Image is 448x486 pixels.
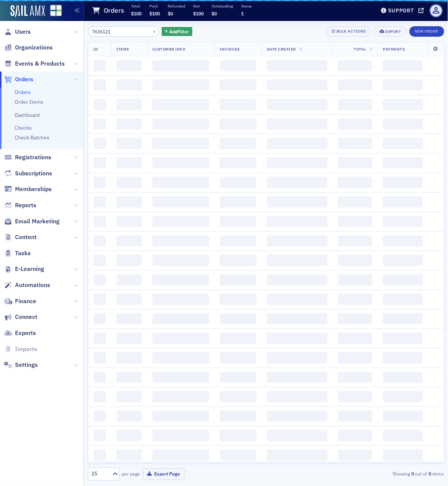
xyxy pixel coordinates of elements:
[152,216,210,227] span: ‌
[386,30,401,34] div: Export
[152,352,210,363] span: ‌
[152,118,210,130] span: ‌
[338,313,372,324] span: ‌
[94,79,106,91] span: ‌
[116,294,141,305] span: ‌
[15,169,52,178] span: Subscriptions
[15,249,31,257] span: Tasks
[94,235,106,247] span: ‌
[15,43,53,52] span: Organizations
[116,216,141,227] span: ‌
[116,177,141,188] span: ‌
[267,177,328,188] span: ‌
[152,196,210,208] span: ‌
[267,372,328,383] span: ‌
[267,138,328,149] span: ‌
[383,430,423,441] span: ‌
[383,46,405,52] span: Payments
[15,281,50,289] span: Automations
[267,79,328,91] span: ‌
[88,26,159,37] input: Search…
[152,177,210,188] span: ‌
[338,60,372,71] span: ‌
[15,265,44,273] span: E-Learning
[94,177,106,188] span: ‌
[354,46,366,52] span: Total
[131,3,141,9] p: Total
[15,345,37,353] span: Imports
[220,352,256,363] span: ‌
[116,157,141,169] span: ‌
[94,118,106,130] span: ‌
[45,5,62,18] a: View Homepage
[338,157,372,169] span: ‌
[170,28,189,35] span: Add Filter
[220,333,256,344] span: ‌
[152,294,210,305] span: ‌
[15,28,31,36] span: Users
[94,352,106,363] span: ‌
[383,157,423,169] span: ‌
[220,313,256,324] span: ‌
[383,372,423,383] span: ‌
[220,294,256,305] span: ‌
[94,99,106,110] span: ‌
[94,196,106,208] span: ‌
[338,333,372,344] span: ‌
[267,391,328,402] span: ‌
[15,75,33,84] span: Orders
[116,235,141,247] span: ‌
[267,196,328,208] span: ‌
[92,470,108,478] div: 25
[94,450,106,461] span: ‌
[383,274,423,286] span: ‌
[338,450,372,461] span: ‌
[267,118,328,130] span: ‌
[15,201,36,209] span: Reports
[383,196,423,208] span: ‌
[338,79,372,91] span: ‌
[427,471,433,477] strong: 0
[94,313,106,324] span: ‌
[383,99,423,110] span: ‌
[267,216,328,227] span: ‌
[152,99,210,110] span: ‌
[220,391,256,402] span: ‌
[383,177,423,188] span: ‌
[220,46,240,52] span: Invoicee
[94,216,106,227] span: ‌
[338,391,372,402] span: ‌
[383,352,423,363] span: ‌
[338,138,372,149] span: ‌
[338,235,372,247] span: ‌
[267,450,328,461] span: ‌
[267,99,328,110] span: ‌
[409,27,444,34] a: New Order
[241,10,244,16] span: 1
[267,255,328,266] span: ‌
[211,10,217,16] span: $0
[152,157,210,169] span: ‌
[220,450,256,461] span: ‌
[4,43,53,52] a: Organizations
[15,297,36,305] span: Finance
[15,185,52,193] span: Memberships
[4,169,52,178] a: Subscriptions
[152,313,210,324] span: ‌
[338,255,372,266] span: ‌
[383,79,423,91] span: ‌
[220,196,256,208] span: ‌
[4,265,44,273] a: E-Learning
[388,7,414,14] div: Support
[338,430,372,441] span: ‌
[4,345,37,353] a: Imports
[211,3,234,9] p: Outstanding
[15,124,32,131] a: Checks
[10,5,45,17] img: SailAMX
[383,60,423,71] span: ‌
[116,333,141,344] span: ‌
[149,10,160,16] span: $100
[267,60,328,71] span: ‌
[152,46,186,52] span: Customer Info
[152,255,210,266] span: ‌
